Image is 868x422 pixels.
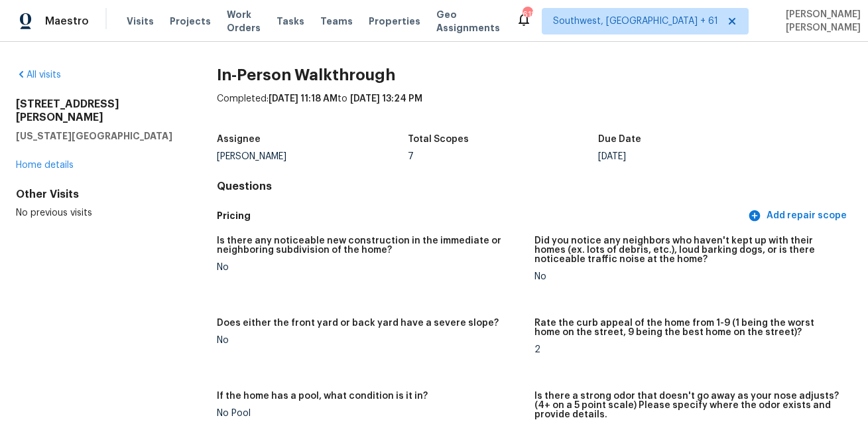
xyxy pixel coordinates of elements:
a: Home details [16,161,74,170]
h5: Is there any noticeable new construction in the immediate or neighboring subdivision of the home? [217,236,524,255]
div: Completed: to [217,92,852,127]
span: Projects [170,15,211,28]
h5: Pricing [217,209,745,223]
span: Properties [369,15,420,28]
span: Visits [127,15,154,28]
h5: Is there a strong odor that doesn't go away as your nose adjusts? (4+ on a 5 point scale) Please ... [534,391,841,419]
span: Work Orders [227,8,261,35]
h5: Does either the front yard or back yard have a severe slope? [217,318,499,328]
span: Tasks [277,17,304,26]
h5: Total Scopes [408,135,469,144]
button: Add repair scope [745,204,852,228]
span: [PERSON_NAME] [PERSON_NAME] [780,8,861,35]
h5: [US_STATE][GEOGRAPHIC_DATA] [16,129,174,143]
span: Southwest, [GEOGRAPHIC_DATA] + 61 [553,15,718,28]
span: Add repair scope [751,208,847,224]
div: No Pool [217,409,524,418]
h5: If the home has a pool, what condition is it in? [217,391,428,401]
div: No [534,272,841,281]
h5: Due Date [598,135,641,144]
a: All visits [16,70,61,80]
div: No [217,336,524,345]
h2: In-Person Walkthrough [217,68,852,82]
span: Maestro [45,15,89,28]
h4: Questions [217,180,852,193]
div: Other Visits [16,188,174,201]
h5: Did you notice any neighbors who haven't kept up with their homes (ex. lots of debris, etc.), lou... [534,236,841,264]
span: [DATE] 11:18 AM [269,94,338,104]
span: Teams [320,15,353,28]
div: 618 [523,8,532,21]
h2: [STREET_ADDRESS][PERSON_NAME] [16,98,174,124]
span: [DATE] 13:24 PM [350,94,422,104]
div: [PERSON_NAME] [217,152,407,161]
div: [DATE] [598,152,788,161]
h5: Assignee [217,135,261,144]
div: 2 [534,345,841,354]
div: No [217,263,524,272]
div: 7 [408,152,598,161]
h5: Rate the curb appeal of the home from 1-9 (1 being the worst home on the street, 9 being the best... [534,318,841,337]
span: Geo Assignments [436,8,500,35]
span: No previous visits [16,208,92,218]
